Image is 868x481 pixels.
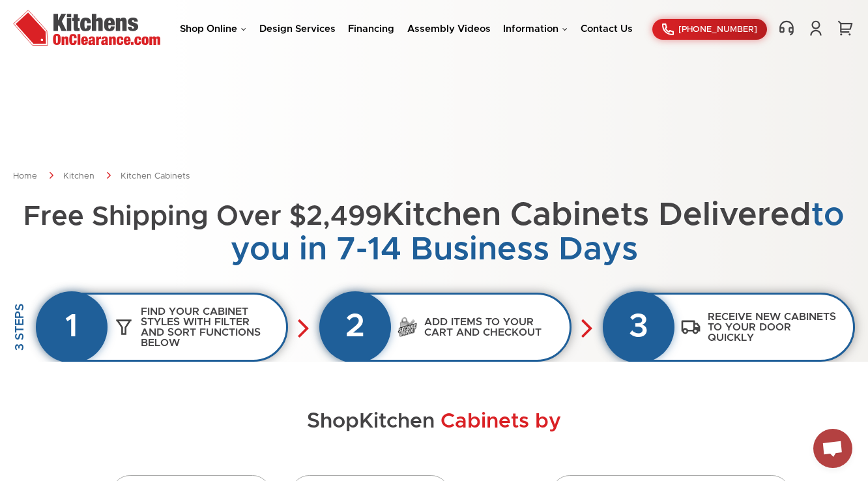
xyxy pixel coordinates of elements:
a: Design Services [259,24,336,34]
h3: Receive new cabinets to your door quickly [701,305,853,349]
h3: Add items to your cart and checkout [418,310,570,344]
h3: Find your cabinet styles with filter and sort functions below [134,300,286,355]
a: Information [503,24,568,34]
a: Home [13,172,37,181]
a: Kitchen Cabinets [121,172,190,181]
div: 2 [319,291,391,363]
h2: Shop [13,411,855,433]
div: 1 [36,291,108,363]
small: Free Shipping Over $2,499 [23,203,382,231]
h2: 3 STEPS [13,304,28,351]
span: Kitchen [359,411,435,432]
a: Contact Us [581,24,633,34]
a: Kitchen [63,172,94,181]
span: Cabinets by [441,411,561,432]
a: Shop Online [180,24,246,34]
img: Kitchens On Clearance [13,10,160,46]
div: 3 [603,291,674,363]
span: [PHONE_NUMBER] [678,25,757,34]
a: Assembly Videos [407,24,491,34]
div: Open chat [813,429,852,468]
a: Financing [348,24,394,34]
a: [PHONE_NUMBER] [652,19,767,40]
h1: Kitchen Cabinets Delivered [13,198,855,267]
span: to you in 7-14 Business Days [231,199,845,266]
